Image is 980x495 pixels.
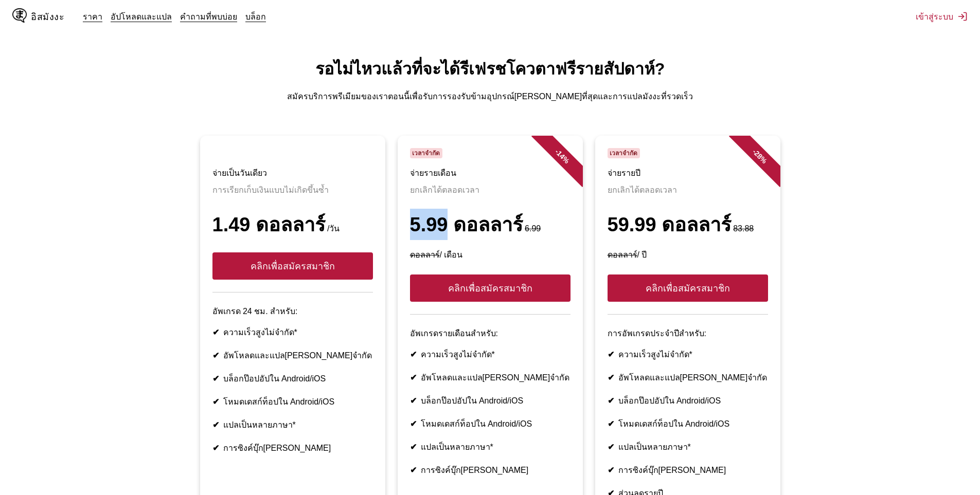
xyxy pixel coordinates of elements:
[223,397,335,406] font: โหมดเดสก์ท็อปใน Android/iOS
[637,250,647,259] font: / ปี
[421,350,495,359] font: ความเร็วสูงไม่จำกัด*
[421,396,524,405] font: บล็อกป๊อปอัปใน Android/iOS
[555,149,566,160] font: 14
[421,419,532,428] font: โหมดเดสก์ท็อปใน Android/iOS
[212,351,219,360] font: ✔
[753,149,764,160] font: 28
[410,373,417,382] font: ✔
[608,396,614,405] font: ✔
[212,420,219,429] font: ✔
[421,466,529,474] font: การซิงค์บุ๊ก[PERSON_NAME]
[212,374,219,383] font: ✔
[608,419,614,428] font: ✔
[608,350,614,359] font: ✔
[421,373,570,382] font: อัพโหลดและแปล[PERSON_NAME]จำกัด
[251,261,335,271] font: คลิกเพื่อสมัครสมาชิก
[608,443,614,451] font: ✔
[758,155,769,165] font: %
[410,169,456,177] font: จ่ายรายเดือน
[212,328,219,337] font: ✔
[553,148,561,155] font: -
[957,11,968,22] img: ออกจากระบบ
[608,169,640,177] font: จ่ายรายปี
[618,466,726,474] font: การซิงค์บุ๊ก[PERSON_NAME]
[916,11,953,22] font: เข้าสู่ระบบ
[12,8,83,25] a: โลโก้ IsMangaอิสมังงะ
[608,274,768,302] button: คลิกเพื่อสมัครสมาชิก
[608,186,677,194] font: ยกเลิกได้ตลอดเวลา
[410,443,417,451] font: ✔
[448,283,532,294] font: คลิกเพื่อสมัครสมาชิก
[410,419,417,428] font: ✔
[916,10,968,23] button: เข้าสู่ระบบ
[223,351,372,360] font: อัพโหลดและแปล[PERSON_NAME]จำกัด
[608,373,614,382] font: ✔
[212,186,329,194] font: การเรียกเก็บเงินแบบไม่เกิดขึ้นซ้ำ
[610,150,637,157] font: เวลาจำกัด
[212,169,267,177] font: จ่ายเป็นวันเดียว
[212,397,219,406] font: ✔
[31,12,64,22] font: อิสมังงะ
[12,8,27,23] img: โลโก้ IsManga
[212,214,326,235] font: 1.49 ดอลลาร์
[223,420,296,429] font: แปลเป็นหลายภาษา*
[421,443,493,451] font: แปลเป็นหลายภาษา*
[646,283,730,294] font: คลิกเพื่อสมัครสมาชิก
[440,250,463,259] font: / เดือน
[327,224,340,233] font: /วัน
[608,329,706,338] font: การอัพเกรดประจำปีสำหรับ:
[608,214,732,235] font: 59.99 ดอลลาร์
[410,214,523,235] font: 5.99 ดอลลาร์
[561,155,571,165] font: %
[212,307,298,316] font: อัพเกรด 24 ชม. สำหรับ:
[410,350,417,359] font: ✔
[410,396,417,405] font: ✔
[410,466,417,474] font: ✔
[245,11,266,22] a: บล็อก
[751,148,758,155] font: -
[410,274,571,302] button: คลิกเพื่อสมัครสมาชิก
[618,373,768,382] font: อัพโหลดและแปล[PERSON_NAME]จำกัด
[315,60,665,78] font: รอไม่ไหวแล้วที่จะได้รีเฟรชโควตาฟรีรายสัปดาห์?
[412,150,440,157] font: เวลาจำกัด
[180,11,237,22] a: คำถามที่พบบ่อย
[212,252,373,280] button: คลิกเพื่อสมัครสมาชิก
[618,350,692,359] font: ความเร็วสูงไม่จำกัด*
[618,396,721,405] font: บล็อกป๊อปอัปใน Android/iOS
[212,444,219,452] font: ✔
[410,186,479,194] font: ยกเลิกได้ตลอดเวลา
[410,329,498,338] font: อัพเกรดรายเดือนสำหรับ:
[83,11,102,22] a: ราคา
[223,374,326,383] font: บล็อกป๊อปอัปใน Android/iOS
[608,466,614,474] font: ✔
[223,444,331,452] font: การซิงค์บุ๊ก[PERSON_NAME]
[111,11,172,22] a: อัปโหลดและแปล
[618,419,730,428] font: โหมดเดสก์ท็อปใน Android/iOS
[618,443,691,451] font: แปลเป็นหลายภาษา*
[223,328,297,337] font: ความเร็วสูงไม่จำกัด*
[287,92,693,101] font: สมัครบริการพรีเมียมของเราตอนนี้เพื่อรับการรองรับข้ามอุปกรณ์[PERSON_NAME]ที่สุดและการแปลมังงะที่รว...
